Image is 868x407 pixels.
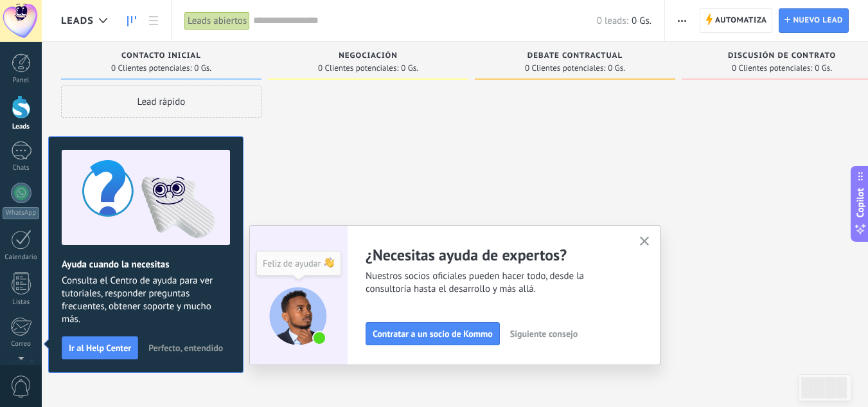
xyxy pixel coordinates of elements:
[3,340,40,348] div: Correo
[366,270,624,296] span: Nuestros socios oficiales pueden hacer todo, desde la consultoría hasta el desarrollo y más allá.
[61,86,261,118] div: Lead rápido
[373,329,493,338] span: Contratar a un socio de Kommo
[632,15,651,27] span: 0 Gs.
[527,51,623,60] span: Debate contractual
[62,258,230,271] h2: Ayuda cuando la necesitas
[318,64,398,72] span: 0 Clientes potenciales:
[728,51,836,60] span: Discusión de contrato
[121,51,201,60] span: Contacto inicial
[481,51,669,62] div: Debate contractual
[62,336,138,359] button: Ir al Help Center
[608,64,625,72] span: 0 Gs.
[67,51,255,62] div: Contacto inicial
[732,64,812,72] span: 0 Clientes potenciales:
[184,12,250,30] div: Leads abiertos
[673,8,691,33] button: Más
[366,322,500,345] button: Contratar a un socio de Kommo
[3,123,40,131] div: Leads
[815,64,832,72] span: 0 Gs.
[504,324,583,343] button: Siguiente consejo
[194,64,211,72] span: 0 Gs.
[700,8,773,33] a: Automatiza
[3,77,40,85] div: Panel
[69,343,131,352] span: Ir al Help Center
[61,15,94,27] span: Leads
[715,9,767,32] span: Automatiza
[525,64,605,72] span: 0 Clientes potenciales:
[111,64,191,72] span: 0 Clientes potenciales:
[274,51,462,62] div: Negociación
[3,253,40,262] div: Calendario
[510,329,578,338] span: Siguiente consejo
[401,64,418,72] span: 0 Gs.
[3,207,39,219] div: WhatsApp
[143,8,164,33] a: Lista
[793,9,843,32] span: Nuevo lead
[779,8,849,33] a: Nuevo lead
[3,164,40,172] div: Chats
[854,188,867,217] span: Copilot
[339,51,398,60] span: Negociación
[121,8,143,33] a: Leads
[3,298,40,307] div: Listas
[143,338,229,357] button: Perfecto, entendido
[366,245,624,265] h2: ¿Necesitas ayuda de expertos?
[148,343,223,352] span: Perfecto, entendido
[597,15,628,27] span: 0 leads:
[62,275,230,326] span: Consulta el Centro de ayuda para ver tutoriales, responder preguntas frecuentes, obtener soporte ...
